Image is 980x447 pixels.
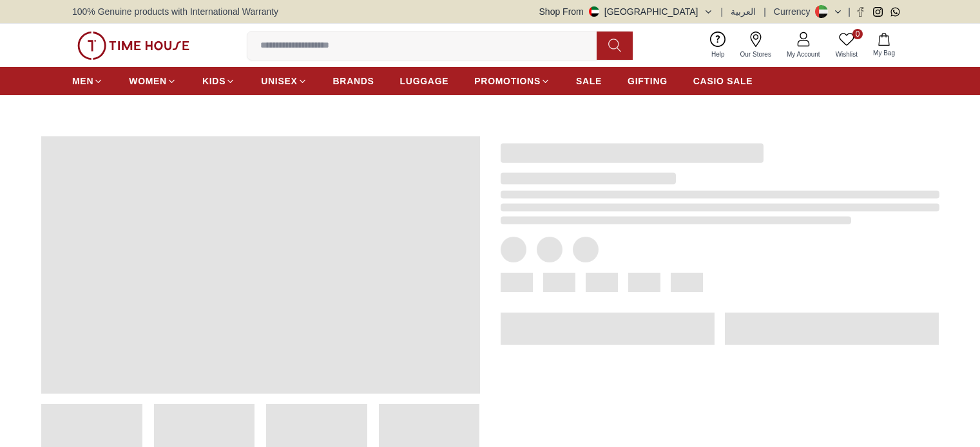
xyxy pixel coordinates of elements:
[129,75,167,87] span: WOMEN
[774,5,816,18] div: Currency
[400,75,449,87] span: LUGGAGE
[72,69,103,93] a: MEN
[828,29,865,62] a: 0Wishlist
[764,5,766,18] span: |
[628,69,668,93] a: GIFTING
[261,75,297,87] span: UNISEX
[400,69,449,93] a: LUGGAGE
[721,5,724,18] span: |
[868,48,900,58] span: My Bag
[704,29,733,62] a: Help
[576,75,602,87] span: SALE
[693,75,753,87] span: CASIO SALE
[706,50,730,59] span: Help
[129,69,177,93] a: WOMEN
[831,50,863,59] span: Wishlist
[333,75,374,87] span: BRANDS
[77,32,189,60] img: ...
[693,69,753,93] a: CASIO SALE
[474,75,541,87] span: PROMOTIONS
[333,69,374,93] a: BRANDS
[782,50,825,59] span: My Account
[576,69,602,93] a: SALE
[589,6,599,17] img: United Arab Emirates
[890,7,900,17] a: Whatsapp
[474,69,550,93] a: PROMOTIONS
[202,69,235,93] a: KIDS
[852,29,863,39] span: 0
[873,7,883,17] a: Instagram
[856,7,865,17] a: Facebook
[733,29,779,62] a: Our Stores
[72,75,93,87] span: MEN
[202,75,226,87] span: KIDS
[848,5,850,18] span: |
[628,75,668,87] span: GIFTING
[539,5,713,18] button: Shop From[GEOGRAPHIC_DATA]
[731,5,756,18] button: العربية
[865,30,903,60] button: My Bag
[735,50,776,59] span: Our Stores
[72,5,278,18] span: 100% Genuine products with International Warranty
[261,69,307,93] a: UNISEX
